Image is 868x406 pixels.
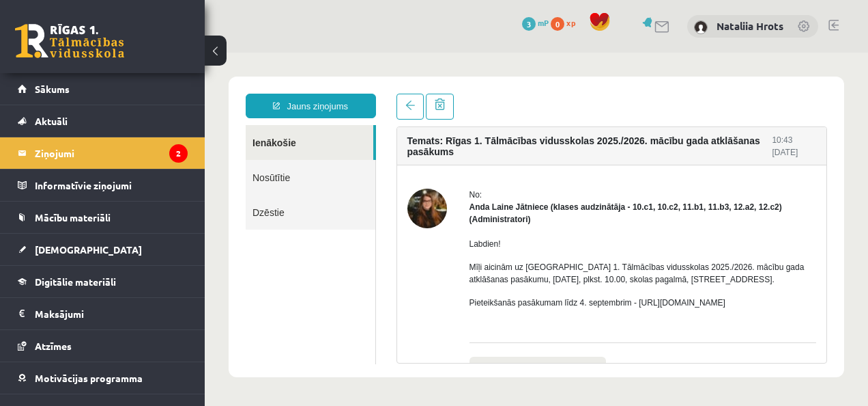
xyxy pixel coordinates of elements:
legend: Informatīvie ziņojumi [35,170,188,201]
div: No: [265,136,612,148]
img: Anda Laine Jātniece (klases audzinātāja - 10.c1, 10.c2, 11.b1, 11.b3, 12.a2, 12.c2) [203,136,242,176]
p: Labdien! [265,185,612,198]
legend: Maksājumi [35,298,188,329]
a: Atzīmes [18,330,188,362]
a: Rīgas 1. Tālmācības vidusskola [15,24,124,58]
span: Digitālie materiāli [35,275,116,288]
p: Pieteikšanās pasākumam līdz 4. septembrim - [URL][DOMAIN_NAME] [265,244,612,256]
a: Mācību materiāli [18,202,188,233]
span: Motivācijas programma [35,372,143,384]
span: Atzīmes [35,340,72,352]
p: Mīļi aicinām uz [GEOGRAPHIC_DATA] 1. Tālmācības vidusskolas 2025./2026. mācību gada atklāšanas pa... [265,208,612,233]
a: Jauns ziņojums [41,41,171,66]
h4: Temats: Rīgas 1. Tālmācības vidusskolas 2025./2026. mācību gada atklāšanas pasākums [203,83,568,105]
div: 10:43 [DATE] [567,81,611,106]
img: Nataliia Hrots [694,21,708,34]
a: Nosūtītie [41,107,171,142]
legend: Ziņojumi [35,137,188,169]
a: 3 mP [522,17,549,28]
i: 2 [169,144,188,163]
a: Dzēstie [41,142,171,177]
a: Sākums [18,73,188,105]
a: Informatīvie ziņojumi [18,170,188,201]
span: Mācību materiāli [35,211,111,224]
span: xp [566,17,575,28]
a: 0 xp [551,17,582,28]
span: mP [538,17,549,28]
span: 3 [522,17,536,31]
a: Ziņojumi2 [18,137,188,169]
span: 0 [551,17,564,31]
a: Aktuāli [18,105,188,137]
a: Digitālie materiāli [18,266,188,297]
strong: Anda Laine Jātniece (klases audzinātāja - 10.c1, 10.c2, 11.b1, 11.b3, 12.a2, 12.c2) (Administratori) [265,150,577,172]
span: Aktuāli [35,115,68,127]
span: [DEMOGRAPHIC_DATA] [35,243,142,256]
a: Ienākošie [41,72,169,107]
a: [DEMOGRAPHIC_DATA] [18,234,188,265]
a: Maksājumi [18,298,188,329]
a: Motivācijas programma [18,362,188,394]
span: Sākums [35,83,70,95]
a: Nataliia Hrots [717,19,783,33]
